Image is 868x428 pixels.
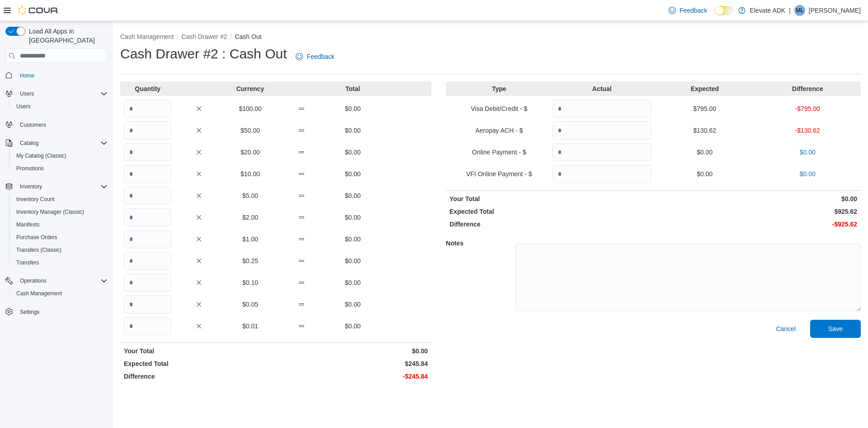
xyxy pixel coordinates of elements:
p: $0.05 [226,300,274,309]
p: $0.00 [655,148,754,157]
p: $50.00 [226,126,274,135]
p: $795.00 [655,104,754,113]
h1: Cash Drawer #2 : Cash Out [120,45,287,63]
p: $0.00 [329,169,377,178]
div: Max Laclair [794,5,805,16]
a: Settings [16,307,43,317]
input: Quantity [124,143,171,161]
span: Feedback [679,6,707,15]
a: Customers [16,120,50,130]
button: Cancel [772,320,799,338]
input: Quantity [552,165,651,183]
p: $0.25 [226,256,274,265]
p: Your Total [124,346,274,356]
span: Manifests [16,221,39,228]
span: Cancel [776,324,796,333]
a: Home [16,70,38,81]
p: [PERSON_NAME] [809,5,861,16]
h5: Notes [446,234,514,252]
span: Inventory Count [13,194,108,205]
span: My Catalog (Classic) [16,152,66,159]
p: $20.00 [226,148,274,157]
p: Total [329,84,377,93]
span: Inventory [16,181,108,192]
button: Catalog [16,138,42,149]
p: $0.00 [329,256,377,265]
p: $0.00 [655,194,857,203]
p: $1.00 [226,235,274,244]
span: Users [13,101,108,112]
p: -$925.62 [655,220,857,229]
a: My Catalog (Classic) [13,150,70,161]
button: Operations [16,275,50,286]
p: $130.62 [655,126,754,135]
p: $0.00 [329,322,377,331]
button: Transfers (Classic) [9,244,111,256]
span: Customers [16,119,108,130]
button: Inventory [16,181,46,192]
p: $0.10 [226,278,274,287]
img: Cova [18,6,59,15]
p: $245.84 [278,359,428,368]
span: Promotions [13,163,108,174]
a: Transfers [13,257,42,268]
p: -$245.84 [278,372,428,381]
span: Inventory [20,183,42,190]
p: Actual [552,84,651,93]
span: Operations [20,277,47,284]
a: Purchase Orders [13,232,61,243]
span: Load All Apps in [GEOGRAPHIC_DATA] [25,27,108,45]
p: $100.00 [226,104,274,113]
span: Operations [16,275,108,286]
button: Cash Management [9,287,111,300]
span: Save [828,324,843,333]
span: Settings [20,308,39,316]
a: Cash Management [13,288,66,299]
a: Manifests [13,219,43,230]
span: Dark Mode [715,15,715,16]
span: Settings [16,306,108,317]
a: Transfers (Classic) [13,245,65,255]
button: Users [2,87,111,100]
p: Type [449,84,548,93]
p: Difference [124,372,274,381]
p: Your Total [449,194,651,203]
p: Expected [655,84,754,93]
p: Difference [449,220,651,229]
button: Cash Out [235,33,261,40]
p: Expected Total [449,207,651,216]
span: ML [796,5,804,16]
p: -$795.00 [758,104,857,113]
input: Quantity [124,165,171,183]
button: Home [2,68,111,82]
button: Save [810,320,861,338]
p: Elevate ADK [750,5,786,16]
input: Quantity [552,100,651,118]
a: Feedback [292,48,338,66]
button: Settings [2,305,111,318]
p: $0.00 [329,213,377,222]
a: Inventory Count [13,194,58,205]
nav: Complex example [5,65,108,342]
button: Manifests [9,218,111,231]
p: VFI Online Payment - $ [449,169,548,178]
button: Catalog [2,137,111,149]
a: Feedback [665,1,711,19]
p: $0.00 [329,148,377,157]
span: Transfers [16,259,39,266]
p: $0.00 [329,235,377,244]
p: -$130.62 [758,126,857,135]
input: Quantity [124,230,171,248]
p: Difference [758,84,857,93]
button: Customers [2,118,111,131]
p: $0.00 [758,148,857,157]
span: Purchase Orders [13,232,108,243]
nav: An example of EuiBreadcrumbs [120,32,861,43]
input: Quantity [124,274,171,292]
span: Inventory Count [16,196,55,203]
p: $10.00 [226,169,274,178]
p: $2.00 [226,213,274,222]
span: Purchase Orders [16,234,57,241]
span: Customers [20,121,46,129]
input: Quantity [124,295,171,313]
